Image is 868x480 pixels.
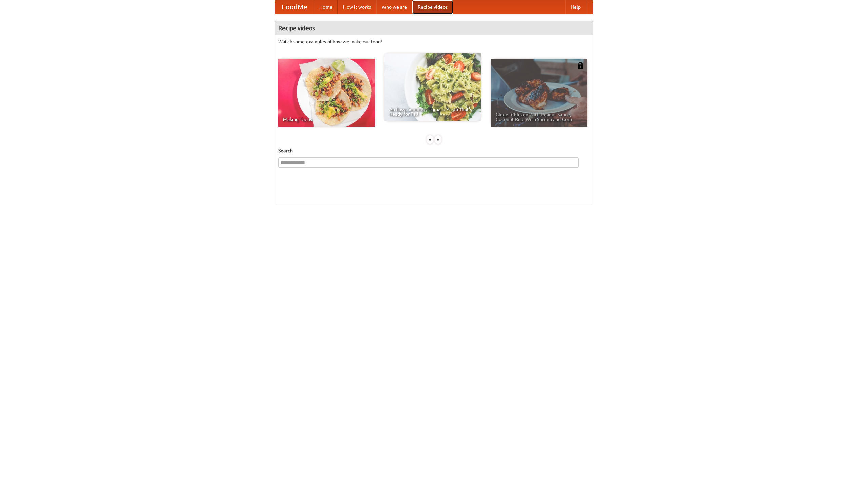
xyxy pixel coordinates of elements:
span: An Easy, Summery Tomato Pasta That's Ready for Fall [389,107,476,116]
a: FoodMe [275,0,314,14]
a: Who we are [376,0,412,14]
span: Making Tacos [283,117,370,122]
a: An Easy, Summery Tomato Pasta That's Ready for Fall [384,53,481,121]
a: How it works [338,0,376,14]
a: Help [565,0,586,14]
img: 483408.png [577,62,584,69]
h4: Recipe videos [275,21,593,35]
a: Home [314,0,338,14]
a: Making Tacos [278,59,375,127]
a: Recipe videos [412,0,453,14]
p: Watch some examples of how we make our food! [278,38,590,45]
div: « [427,135,433,144]
h5: Search [278,147,590,154]
div: » [435,135,441,144]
